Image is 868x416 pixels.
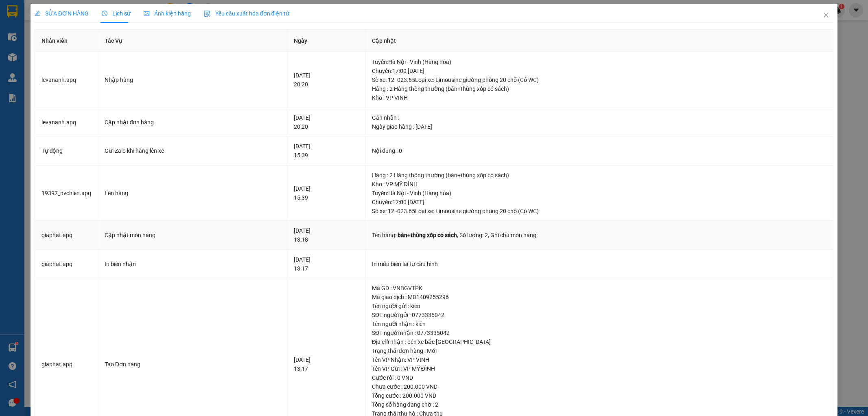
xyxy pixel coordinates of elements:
div: Tên người gửi : kiên [372,302,827,310]
div: Kho : VP VINH [372,93,827,102]
span: SỬA ĐƠN HÀNG [35,10,89,17]
img: icon [204,11,210,17]
span: edit [35,11,40,16]
div: Cước rồi : 0 VND [372,373,827,382]
div: Nhập hàng [105,75,280,84]
div: Tổng số hàng đang chờ : 2 [372,400,827,409]
div: Tên người nhận : kiên [372,319,827,328]
div: Tên VP Gửi : VP MỸ ĐÌNH [372,364,827,373]
div: Nội dung : 0 [372,146,827,155]
span: picture [144,11,149,16]
td: giaphat.apq [35,221,98,250]
div: SĐT người nhận : 0773335042 [372,328,827,337]
span: bàn+thùng xốp có sách [398,232,457,238]
div: [DATE] 13:18 [294,226,359,244]
div: Tạo Đơn hàng [105,360,280,369]
td: 19397_nvchien.apq [35,165,98,221]
div: Gửi Zalo khi hàng lên xe [105,146,280,155]
span: clock-circle [102,11,107,16]
div: [DATE] 20:20 [294,71,359,89]
div: Tên hàng: , Số lượng: , Ghi chú món hàng: [372,231,827,240]
div: Trạng thái đơn hàng : Mới [372,346,827,355]
div: [DATE] 15:39 [294,142,359,160]
span: Ảnh kiện hàng [144,10,191,17]
div: In biên nhận [105,260,280,269]
td: Tự động [35,136,98,165]
div: Tuyến : Hà Nội - Vinh (Hàng hóa) Chuyến: 17:00 [DATE] Số xe: 12 -023.65 Loại xe: Limousine giường... [372,57,827,84]
th: Nhân viên [35,30,98,52]
div: In mẫu biên lai tự cấu hình [372,260,827,269]
div: Cập nhật món hàng [105,231,280,240]
td: giaphat.apq [35,250,98,279]
div: [DATE] 13:17 [294,355,359,373]
div: [DATE] 15:39 [294,184,359,202]
div: Tổng cước : 200.000 VND [372,391,827,400]
div: [DATE] 20:20 [294,113,359,131]
span: Lịch sử [102,10,131,17]
td: levananh.apq [35,52,98,108]
div: Mã GD : VNBGVTPK [372,284,827,293]
th: Ngày [287,30,365,52]
th: Tác Vụ [98,30,287,52]
div: Tên VP Nhận: VP VINH [372,355,827,364]
div: Tuyến : Hà Nội - Vinh (Hàng hóa) Chuyến: 17:00 [DATE] Số xe: 12 -023.65 Loại xe: Limousine giường... [372,189,827,216]
td: levananh.apq [35,108,98,137]
span: Yêu cầu xuất hóa đơn điện tử [204,10,290,17]
th: Cập nhật [365,30,834,52]
div: Kho : VP MỸ ĐÌNH [372,180,827,189]
div: Hàng : 2 Hàng thông thường (bàn+thùng xốp có sách) [372,171,827,180]
button: Close [815,4,837,27]
div: Gán nhãn : [372,113,827,122]
div: Mã giao dịch : MD1409255296 [372,293,827,302]
div: Địa chỉ nhận : bến xe bắc [GEOGRAPHIC_DATA] [372,337,827,346]
span: 2 [485,232,488,238]
span: close [823,12,829,18]
div: Cập nhật đơn hàng [105,118,280,127]
div: SĐT người gửi : 0773335042 [372,310,827,319]
div: [DATE] 13:17 [294,255,359,273]
div: Ngày giao hàng : [DATE] [372,122,827,131]
div: Chưa cước : 200.000 VND [372,382,827,391]
div: Lên hàng [105,189,280,198]
div: Hàng : 2 Hàng thông thường (bàn+thùng xốp có sách) [372,84,827,93]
